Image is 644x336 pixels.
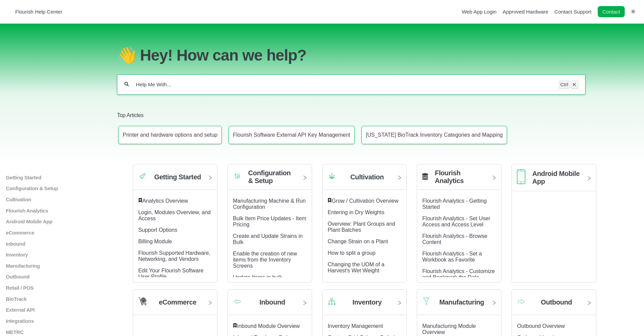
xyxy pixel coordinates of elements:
[512,170,596,191] a: Category icon Android Mobile App
[138,209,211,221] a: Login, Modules Overview, and Access article
[598,6,625,17] a: Contact
[517,323,565,329] a: Outbound Overview article
[422,323,476,335] a: Manufacturing Module Overview article
[541,298,572,306] h2: Outbound
[417,295,501,315] a: Category icon Manufacturing
[422,233,487,245] a: Flourish Analytics - Browse Content article
[328,262,384,273] a: Changing the UOM of a Harvest's Wet Weight article
[5,241,111,246] a: Inbound
[233,323,237,328] svg: Featured
[366,132,503,138] p: [US_STATE] BioTrack Inventory Categories and Mapping
[233,251,297,269] a: Enable the creation of new items from the Inventory Screens article
[328,250,375,256] a: How to split a group article
[328,297,336,306] img: Category icon
[422,297,431,306] img: Category icon
[5,307,111,313] a: External API
[5,219,111,224] a: Android Mobile App
[512,295,596,315] a: Category icon Outbound
[8,7,62,16] a: Flourish Help Center
[328,221,395,233] a: Overview: Plant Groups and Plant Batches article
[233,216,306,227] a: Bulk Item Price Updates - Item Pricing article
[233,274,282,280] a: Update Items in bulk article
[248,169,296,185] h2: Configuration & Setup
[5,185,111,191] a: Configuration & Setup
[596,7,626,17] li: Contact desktop
[233,233,303,245] a: Create and Update Strains in Bulk article
[5,230,111,236] a: eCommerce
[517,298,525,304] img: Category icon
[328,323,383,329] a: Inventory Management article
[517,170,525,184] img: Category icon
[422,268,495,280] a: Flourish Analytics - Customize and Bookmark the Data article
[503,9,548,15] a: Approved Hardware navigation item
[138,198,212,204] div: ​
[123,132,217,138] p: Printer and hardware options and setup
[159,298,196,306] h2: eCommerce
[554,9,592,15] a: Contact Support navigation item
[138,198,142,203] svg: Featured
[142,198,188,204] a: Analytics Overview article
[117,102,585,151] section: Top Articles
[233,172,241,180] img: Category icon
[571,81,578,89] kbd: K
[138,250,210,262] a: Flourish Supported Hardware, Networking, and Vendors article
[237,323,300,329] a: Inbound Module Overview article
[631,8,636,14] a: Switch dark mode setting
[5,296,111,301] a: BioTrack
[117,112,585,119] h2: Top Articles
[532,170,580,185] h2: Android Mobile App
[435,169,486,185] h2: Flourish Analytics
[559,81,570,89] kbd: Ctrl
[323,170,406,190] a: Category icon Cultivation
[5,252,111,257] a: Inventory
[133,170,217,190] a: Category icon Getting Started
[5,329,111,335] a: METRC
[133,295,217,315] a: Category icon eCommerce
[332,198,398,204] a: Grow / Cultivation Overview article
[422,251,482,263] a: Flourish Analytics - Set a Workbook as Favorite article
[5,263,111,269] a: Manufacturing
[328,209,384,215] a: Entering in Dry Weights article
[260,298,285,306] h2: Inbound
[559,81,578,89] div: Keyboard shortcut for search
[5,197,111,202] a: Cultivation
[15,9,62,15] span: Flourish Help Center
[328,239,388,244] a: Change Strain on a Plant article
[361,126,507,144] a: Article: New York BioTrack Inventory Categories and Mapping
[138,227,177,233] a: Support Options article
[5,318,111,324] a: Integrations
[462,9,497,15] a: Web App Login navigation item
[422,198,486,210] a: Flourish Analytics - Getting Started article
[228,170,312,190] a: Category icon Configuration & Setup
[328,198,332,203] svg: Featured
[422,216,490,227] a: Flourish Analytics - Set User Access and Access Level article
[233,298,241,304] img: Category icon
[328,198,401,204] div: ​
[417,170,501,190] a: Flourish Analytics
[138,268,204,279] a: Edit Your Flourish Software User Profile article
[154,173,201,181] h2: Getting Started
[5,285,111,291] a: Retail / POS
[5,175,111,180] a: Getting Started
[138,297,147,306] img: Category icon
[8,7,12,16] img: Flourish Help Center Logo
[323,295,406,315] a: Category icon Inventory
[135,81,552,88] input: Help Me With...
[138,239,172,244] a: Billing Module article
[233,198,306,210] a: Manufacturing Machine & Run Configuration article
[5,274,111,279] a: Outbound
[5,207,111,213] a: Flourish Analytics
[229,126,355,144] a: Article: Flourish Software External API Key Management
